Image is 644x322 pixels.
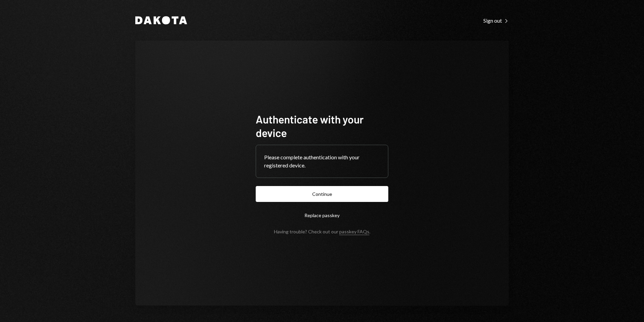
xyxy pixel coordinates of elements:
[256,207,388,223] button: Replace passkey
[256,112,388,139] h1: Authenticate with your device
[264,153,380,169] div: Please complete authentication with your registered device.
[274,229,370,234] div: Having trouble? Check out our .
[483,17,509,24] a: Sign out
[339,229,369,235] a: passkey FAQs
[483,17,509,24] div: Sign out
[256,186,388,202] button: Continue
